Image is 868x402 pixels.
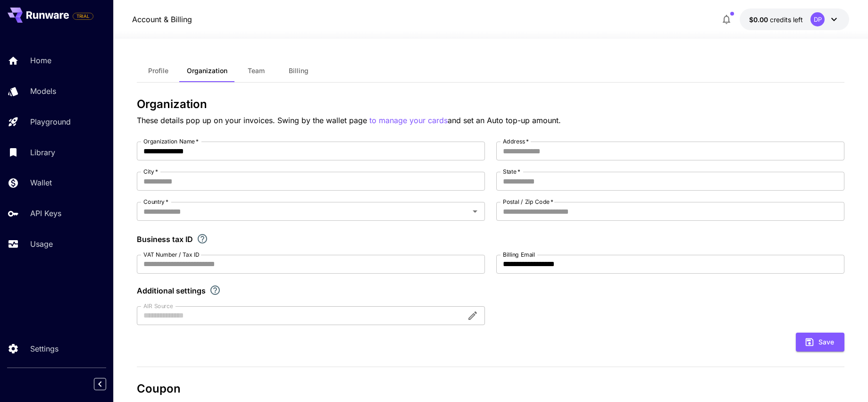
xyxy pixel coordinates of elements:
[749,15,803,25] div: $0.00
[30,147,55,158] p: Library
[143,198,168,206] label: Country
[30,85,56,97] p: Models
[30,177,52,188] p: Wallet
[30,343,58,354] p: Settings
[30,116,71,127] p: Playground
[770,16,803,24] span: credits left
[132,14,192,25] nav: breadcrumb
[30,238,53,250] p: Usage
[137,285,206,296] p: Additional settings
[503,251,535,259] label: Billing Email
[209,285,221,296] svg: Explore additional customization settings
[503,137,529,145] label: Address
[187,67,227,75] span: Organization
[810,12,825,26] div: DP
[137,116,369,125] span: These details pop up on your invoices. Swing by the wallet page
[503,198,553,206] label: Postal / Zip Code
[137,234,193,245] p: Business tax ID
[143,167,158,176] label: City
[132,14,192,25] a: Account & Billing
[143,302,173,310] label: AIR Source
[137,382,844,395] h3: Coupon
[448,116,561,125] span: and set an Auto top-up amount.
[101,376,113,393] div: Collapse sidebar
[94,378,106,390] button: Collapse sidebar
[73,10,93,22] span: Add your payment card to enable full platform functionality.
[143,137,199,145] label: Organization Name
[796,333,844,352] button: Save
[468,205,482,218] button: Open
[369,115,448,126] button: to manage your cards
[137,98,844,111] h3: Organization
[740,8,849,30] button: $0.00DP
[289,67,309,75] span: Billing
[749,16,770,24] span: $0.00
[143,251,200,259] label: VAT Number / Tax ID
[503,167,520,176] label: State
[30,208,61,219] p: API Keys
[30,55,51,66] p: Home
[248,67,265,75] span: Team
[197,233,208,244] svg: If you are a business tax registrant, please enter your business tax ID here.
[148,67,168,75] span: Profile
[73,13,93,20] span: TRIAL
